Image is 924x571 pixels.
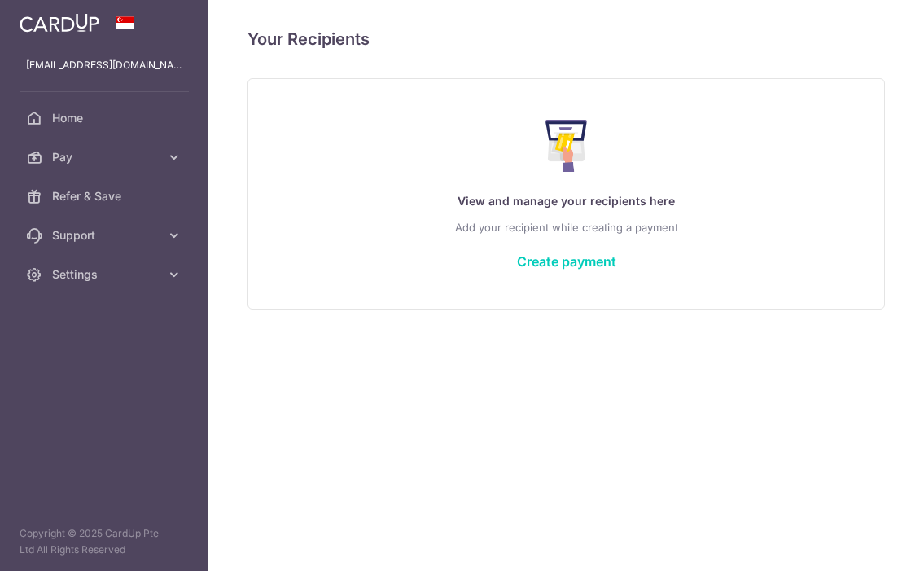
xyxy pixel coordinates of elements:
p: View and manage your recipients here [281,191,852,211]
p: Add your recipient while creating a payment [281,217,852,237]
h4: Your Recipients [247,26,885,52]
span: Pay [52,149,160,165]
span: Refer & Save [52,188,160,204]
iframe: Opens a widget where you can find more information [819,522,908,563]
span: Settings [52,266,160,283]
span: Home [52,110,160,126]
p: [EMAIL_ADDRESS][DOMAIN_NAME] [26,57,182,73]
img: Make Payment [545,120,587,172]
span: Support [52,227,160,244]
img: CardUp [20,13,99,33]
a: Create payment [517,253,616,270]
